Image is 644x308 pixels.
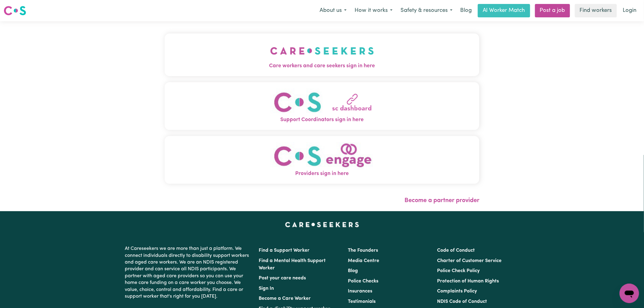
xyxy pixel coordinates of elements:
[437,268,480,273] a: Police Check Policy
[348,268,358,273] a: Blog
[535,4,570,17] a: Post a job
[478,4,530,17] a: AI Worker Match
[165,82,479,130] button: Support Coordinators sign in here
[316,4,351,17] button: About us
[165,33,479,76] button: Care workers and care seekers sign in here
[437,289,477,294] a: Complaints Policy
[259,296,311,301] a: Become a Care Worker
[404,198,479,204] a: Become a partner provider
[125,243,251,302] p: At Careseekers we are more than just a platform. We connect individuals directly to disability su...
[437,258,502,263] a: Charter of Customer Service
[259,276,306,281] a: Post your care needs
[351,4,397,17] button: How it works
[259,286,274,291] a: Sign In
[348,279,378,284] a: Police Checks
[397,4,457,17] button: Safety & resources
[165,170,479,178] span: Providers sign in here
[259,258,326,271] a: Find a Mental Health Support Worker
[348,258,379,263] a: Media Centre
[437,248,475,253] a: Code of Conduct
[437,279,499,284] a: Protection of Human Rights
[4,4,26,18] a: Careseekers logo
[575,4,617,17] a: Find workers
[165,136,479,184] button: Providers sign in here
[285,222,359,227] a: Careseekers home page
[620,284,639,303] iframe: Button to launch messaging window
[348,299,376,304] a: Testimonials
[437,299,487,304] a: NDIS Code of Conduct
[4,5,26,16] img: Careseekers logo
[348,289,372,294] a: Insurances
[619,4,640,17] a: Login
[259,248,310,253] a: Find a Support Worker
[165,116,479,124] span: Support Coordinators sign in here
[348,248,378,253] a: The Founders
[457,4,475,17] a: Blog
[165,62,479,70] span: Care workers and care seekers sign in here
